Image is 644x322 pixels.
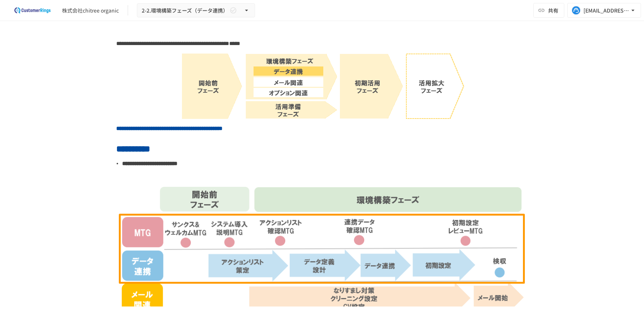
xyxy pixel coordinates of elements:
button: 2-2.環境構築フェーズ（データ連携） [137,3,255,18]
span: 共有 [548,6,558,14]
img: JFBTmeF0ZIOBnlhfCfiG8Lw1ngPF2H4WbqEvoNyolsu [180,52,464,120]
div: [EMAIL_ADDRESS][DOMAIN_NAME] [583,6,629,15]
span: 2-2.環境構築フェーズ（データ連携） [142,6,228,15]
button: [EMAIL_ADDRESS][DOMAIN_NAME] [567,3,641,18]
button: 共有 [533,3,564,18]
div: 株式会社chitree organic [62,7,119,14]
img: 2eEvPB0nRDFhy0583kMjGN2Zv6C2P7ZKCFl8C3CzR0M [9,4,56,16]
img: 6kbtBY0OlLkqHZZ9EjpJT6u9L9muINQP7gxLH2e9g27 [116,184,528,316]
